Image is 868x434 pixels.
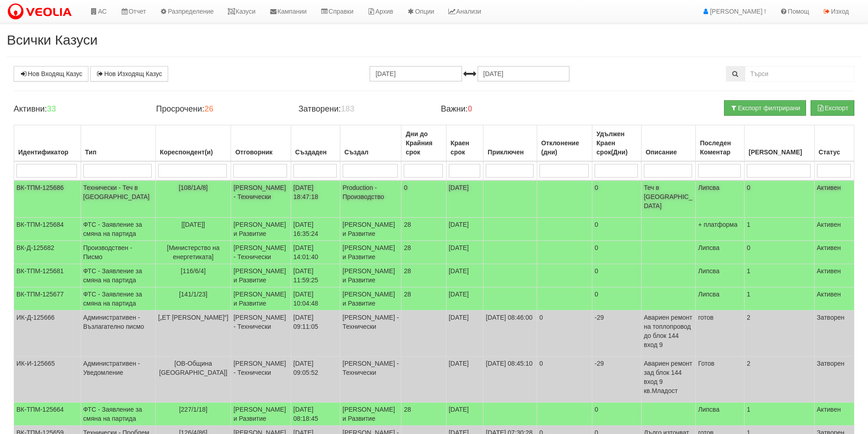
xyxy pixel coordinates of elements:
td: Активен [814,218,854,241]
td: [PERSON_NAME] - Технически [231,241,291,264]
span: 28 [404,244,411,251]
td: [PERSON_NAME] и Развитие [340,241,401,264]
td: [DATE] [446,264,483,287]
div: Статус [817,146,852,158]
td: 0 [592,180,642,218]
span: + платформа [698,221,737,228]
td: [DATE] 08:18:45 [291,403,340,426]
td: 0 [537,311,592,357]
td: [DATE] [446,357,483,403]
span: [[DATE]] [181,221,205,228]
td: Затворен [814,311,854,357]
td: -29 [592,357,642,403]
span: Липсва [698,267,719,275]
span: Липсва [698,244,719,251]
td: [PERSON_NAME] - Технически [340,311,401,357]
td: [PERSON_NAME] и Развитие [231,264,291,287]
td: 0 [592,403,642,426]
td: [PERSON_NAME] и Развитие [231,403,291,426]
th: Удължен Краен срок(Дни): No sort applied, activate to apply an ascending sort [592,125,642,162]
td: 1 [745,264,814,287]
td: Производствен - Писмо [81,241,155,264]
th: Дни до Крайния срок: No sort applied, activate to apply an ascending sort [401,125,446,162]
td: Активен [814,264,854,287]
td: [PERSON_NAME] - Технически [340,357,401,403]
div: [PERSON_NAME] [747,146,812,158]
td: [PERSON_NAME] и Развитие [231,218,291,241]
td: Затворен [814,357,854,403]
th: Статус: No sort applied, activate to apply an ascending sort [814,125,854,162]
div: Краен срок [449,137,481,158]
td: 0 [592,287,642,311]
div: Създаден [293,146,338,158]
td: ИК-Д-125666 [14,311,81,357]
th: Кореспондент(и): No sort applied, activate to apply an ascending sort [155,125,231,162]
span: Липсва [698,406,719,413]
th: Краен срок: No sort applied, activate to apply an ascending sort [446,125,483,162]
td: [PERSON_NAME] - Технически [231,180,291,218]
td: Административен - Уведомление [81,357,155,403]
th: Приключен: No sort applied, activate to apply an ascending sort [483,125,537,162]
td: 1 [745,218,814,241]
td: 1 [745,403,814,426]
td: 0 [745,241,814,264]
th: Създал: No sort applied, activate to apply an ascending sort [340,125,401,162]
td: 2 [745,311,814,357]
th: Идентификатор: No sort applied, activate to apply an ascending sort [14,125,81,162]
span: [Министерство на енергетиката] [167,244,220,260]
h2: Всички Казуси [7,32,861,47]
span: 28 [404,221,411,228]
td: [DATE] [446,180,483,218]
td: [PERSON_NAME] и Развитие [231,287,291,311]
th: Описание: No sort applied, activate to apply an ascending sort [641,125,695,162]
td: [DATE] 08:46:00 [483,311,537,357]
td: Административен - Възлагателно писмо [81,311,155,357]
span: 28 [404,406,411,413]
td: [DATE] [446,287,483,311]
span: Липсва [698,291,719,298]
td: [DATE] [446,218,483,241]
div: Описание [644,146,693,158]
span: готов [698,314,714,321]
td: ВК-ТПМ-125681 [14,264,81,287]
div: Удължен Краен срок(Дни) [595,128,639,158]
td: Активен [814,403,854,426]
td: ВК-ТПМ-125684 [14,218,81,241]
img: VeoliaLogo.png [7,2,76,21]
td: [DATE] 14:01:40 [291,241,340,264]
button: Експорт [811,100,854,116]
div: Тип [83,146,153,158]
td: 0 [745,180,814,218]
td: [PERSON_NAME] и Развитие [340,264,401,287]
td: 0 [592,264,642,287]
span: Готов [698,360,714,367]
td: [DATE] [446,241,483,264]
td: [DATE] [446,311,483,357]
td: [DATE] 11:59:25 [291,264,340,287]
th: Отклонение (дни): No sort applied, activate to apply an ascending sort [537,125,592,162]
span: 28 [404,291,411,298]
p: Авариен ремонт на топлопровод до блок 144 вход 9 [644,313,693,349]
div: Дни до Крайния срок [404,128,443,158]
th: Отговорник: No sort applied, activate to apply an ascending sort [231,125,291,162]
button: Експорт филтрирани [724,100,806,116]
td: ВК-Д-125682 [14,241,81,264]
div: Създал [343,146,399,158]
span: [„ЕТ [PERSON_NAME]“] [158,314,228,321]
b: 33 [47,104,56,113]
td: [DATE] 09:11:05 [291,311,340,357]
div: Последен Коментар [698,137,742,158]
p: Авариен ремонт зад блок 144 вход 9 кв.Младост [644,359,693,395]
h4: Активни: [14,105,142,114]
p: Теч в [GEOGRAPHIC_DATA] [644,183,693,210]
b: 26 [204,104,213,113]
span: 0 [404,184,407,191]
td: 0 [592,241,642,264]
a: Нов Изходящ Казус [90,66,168,82]
b: 183 [341,104,354,113]
th: Тип: No sort applied, activate to apply an ascending sort [81,125,155,162]
td: [DATE] 09:05:52 [291,357,340,403]
h4: Важни: [441,105,569,114]
span: [ОВ-Община [GEOGRAPHIC_DATA]] [159,360,227,376]
td: Технически - Теч в [GEOGRAPHIC_DATA] [81,180,155,218]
